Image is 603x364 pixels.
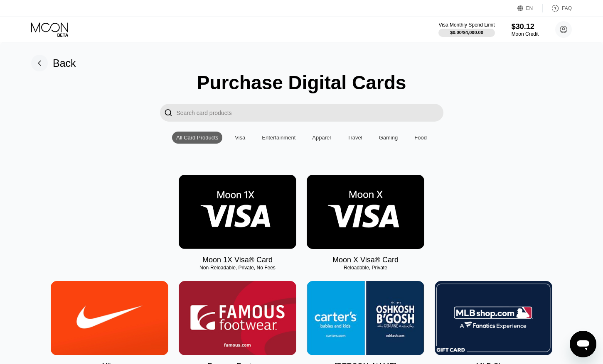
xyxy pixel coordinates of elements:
[197,71,406,94] div: Purchase Digital Cards
[172,132,222,144] div: All Card Products
[262,134,295,141] div: Entertainment
[160,104,177,122] div: 
[177,104,443,122] input: Search card products
[176,134,218,141] div: All Card Products
[202,256,273,264] div: Moon 1X Visa® Card
[512,31,539,37] div: Moon Credit
[379,134,398,141] div: Gaming
[543,4,572,12] div: FAQ
[570,331,596,357] iframe: Button to launch messaging window
[308,132,335,144] div: Apparel
[258,132,300,144] div: Entertainment
[332,256,399,264] div: Moon X Visa® Card
[414,134,427,141] div: Food
[31,55,76,71] div: Back
[164,108,172,117] div: 
[235,134,245,141] div: Visa
[410,132,431,144] div: Food
[231,132,249,144] div: Visa
[312,134,331,141] div: Apparel
[517,4,543,12] div: EN
[526,5,533,11] div: EN
[562,5,572,11] div: FAQ
[347,134,362,141] div: Travel
[512,22,539,37] div: $30.12Moon Credit
[53,57,76,69] div: Back
[450,30,483,35] div: $0.00 / $4,000.00
[343,132,367,144] div: Travel
[438,22,495,28] div: Visa Monthly Spend Limit
[438,22,495,37] div: Visa Monthly Spend Limit$0.00/$4,000.00
[512,22,539,31] div: $30.12
[375,132,402,144] div: Gaming
[307,265,424,271] div: Reloadable, Private
[179,265,296,271] div: Non-Reloadable, Private, No Fees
